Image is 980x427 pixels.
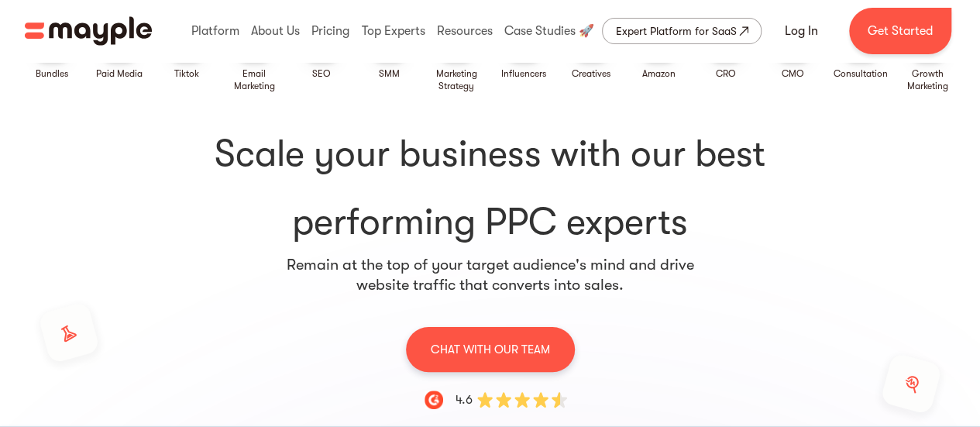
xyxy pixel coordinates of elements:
h1: performing PPC experts [43,129,937,247]
div: SEO [312,67,331,80]
div: Pricing [308,6,353,56]
a: home [25,16,152,46]
div: Email Marketing [227,67,282,92]
div: Influencers [501,67,546,80]
div: Marketing Strategy [429,67,484,92]
a: Log In [766,12,837,50]
p: CHAT WITH OUR TEAM [431,339,550,360]
div: About Us [247,6,304,56]
p: Remain at the top of your target audience's mind and drive website traffic that converts into sales. [286,255,695,295]
img: Mayple logo [25,16,152,46]
iframe: Chat Widget [740,260,980,427]
div: Resources [433,6,497,56]
div: SMM [379,67,400,80]
a: Get Started [849,8,951,54]
div: Creatives [572,67,610,80]
div: Platform [187,6,243,56]
a: CHAT WITH OUR TEAM [406,326,575,372]
div: CRO [716,67,736,80]
div: Amazon [641,67,675,80]
div: CMO [782,67,804,80]
span: Scale your business with our best [43,129,937,179]
div: Top Experts [358,6,429,56]
div: Growth Marketing [900,67,955,92]
div: 4.6 [456,391,473,409]
div: Tiktok [174,67,199,80]
a: Expert Platform for SaaS [602,18,762,44]
div: Consultation [834,67,888,80]
div: Expert Platform for SaaS [615,22,736,40]
div: Bundles [36,67,68,80]
div: Paid Media [96,67,143,80]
